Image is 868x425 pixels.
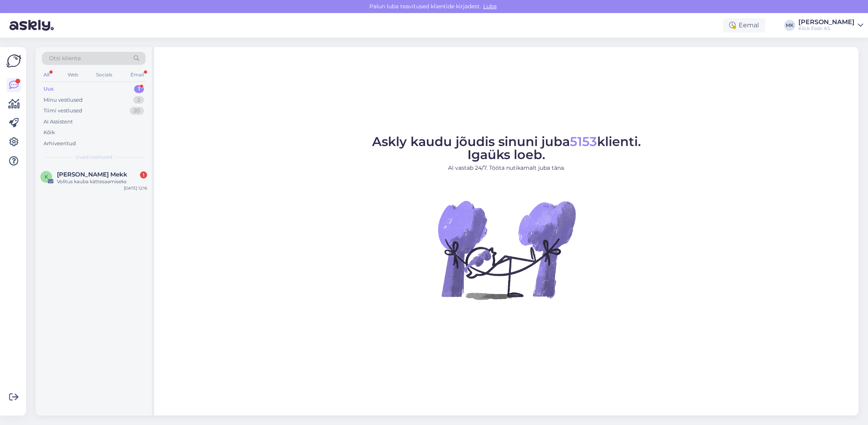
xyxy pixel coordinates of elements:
div: Kõik [43,129,55,137]
div: 1 [134,85,144,93]
span: Otsi kliente [49,54,81,63]
div: 1 [140,171,147,178]
div: Tiimi vestlused [43,107,82,115]
span: Askly kaudu jõudis sinuni juba klienti. Igaüks loeb. [372,134,641,162]
div: Minu vestlused [43,96,83,104]
span: Uued vestlused [76,154,112,161]
div: 20 [130,107,144,115]
img: Askly Logo [6,53,21,68]
div: Socials [95,70,114,80]
div: Arhiveeritud [43,140,76,148]
span: Luba [481,3,499,10]
div: [PERSON_NAME] [798,19,855,25]
div: Klick Eesti AS [798,25,855,32]
span: Keven Mekk [57,171,127,178]
p: AI vastab 24/7. Tööta nutikamalt juba täna. [372,164,641,172]
div: Web [66,70,80,80]
div: All [42,70,51,80]
span: 5153 [570,134,597,149]
div: Email [129,70,146,80]
a: [PERSON_NAME]Klick Eesti AS [798,19,863,32]
div: [DATE] 12:16 [124,185,147,191]
img: No Chat active [435,178,578,321]
span: K [45,174,48,180]
div: Volitus kauba kättesaamiseks [57,178,147,185]
div: Eemal [723,18,765,32]
div: MK [784,20,795,31]
div: Uus [43,85,54,93]
div: AI Assistent [43,118,73,126]
div: 2 [133,96,144,104]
